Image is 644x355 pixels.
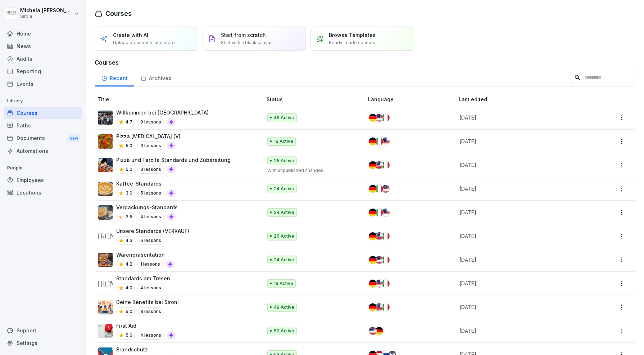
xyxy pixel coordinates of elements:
[375,161,383,169] img: us.svg
[4,174,82,186] div: Employees
[382,303,390,311] img: it.svg
[137,212,164,221] p: 4 lessons
[459,185,582,192] p: [DATE]
[98,324,113,338] img: ovcsqbf2ewum2utvc3o527vw.png
[4,337,82,349] a: Settings
[4,27,82,40] a: Home
[20,8,73,14] p: Michela [PERSON_NAME]
[274,115,294,121] p: 49 Active
[105,9,132,18] h1: Courses
[4,119,82,132] a: Paths
[459,256,582,263] p: [DATE]
[116,346,176,353] p: Brandschutz
[98,276,113,291] img: lqv555mlp0nk8rvfp4y70ul5.png
[369,280,377,288] img: de.svg
[4,145,82,157] a: Automations
[126,261,132,267] p: 4.2
[382,256,390,264] img: it.svg
[375,114,383,122] img: us.svg
[98,229,113,243] img: lqv555mlp0nk8rvfp4y70ul5.png
[369,256,377,264] img: de.svg
[369,232,377,240] img: de.svg
[382,209,390,216] img: us.svg
[126,332,132,338] p: 5.0
[116,156,231,164] p: Pizza und Farcita Standards und Zubereitung
[4,162,82,174] p: People
[4,52,82,65] a: Audits
[329,31,376,39] p: Browse Templates
[459,209,582,216] p: [DATE]
[126,214,132,220] p: 2.5
[20,14,73,19] p: Sironi
[113,39,175,46] p: Upload documents and more
[375,256,383,264] img: us.svg
[4,324,82,337] div: Support
[4,186,82,199] div: Locations
[137,165,164,174] p: 3 lessons
[382,185,390,193] img: us.svg
[97,95,264,103] p: Title
[382,114,390,122] img: it.svg
[116,109,209,116] p: Willkommen bei [GEOGRAPHIC_DATA]
[98,205,113,220] img: fasetpntm7x32yk9zlbwihav.png
[4,78,82,90] a: Events
[375,137,383,145] img: it.svg
[137,307,164,316] p: 8 lessons
[375,232,383,240] img: us.svg
[274,138,293,145] p: 18 Active
[4,132,82,145] a: DocumentsNew
[137,141,164,150] p: 3 lessons
[116,275,170,282] p: Standards am Tresen
[375,209,383,216] img: it.svg
[95,58,635,67] h3: Courses
[274,233,294,239] p: 26 Active
[382,161,390,169] img: it.svg
[369,137,377,145] img: de.svg
[221,31,266,39] p: Start from scratch
[274,328,294,334] p: 50 Active
[137,189,164,197] p: 5 lessons
[116,322,176,330] p: First Aid
[137,236,164,245] p: 6 lessons
[369,303,377,311] img: de.svg
[274,257,294,263] p: 24 Active
[116,204,178,211] p: Verpackungs-Standards
[4,95,82,107] p: Library
[459,303,582,311] p: [DATE]
[4,65,82,78] a: Reporting
[459,232,582,240] p: [DATE]
[267,167,357,174] p: With unpublished changes
[116,132,181,140] p: Pizza [MEDICAL_DATA] (V)
[375,303,383,311] img: us.svg
[4,40,82,52] a: News
[382,280,390,288] img: it.svg
[98,158,113,172] img: zyvhtweyt47y1etu6k7gt48a.png
[137,331,164,340] p: 4 lessons
[369,327,377,335] img: us.svg
[382,232,390,240] img: it.svg
[126,285,132,291] p: 4.0
[126,166,132,173] p: 5.0
[126,143,132,149] p: 5.0
[95,68,134,87] a: Recent
[4,107,82,119] a: Courses
[369,114,377,122] img: de.svg
[459,327,582,335] p: [DATE]
[375,185,383,193] img: it.svg
[134,68,178,87] a: Archived
[267,95,366,103] p: Status
[221,39,273,46] p: Start with a blank canvas
[116,251,174,258] p: Warenpräsentation
[375,280,383,288] img: us.svg
[369,185,377,193] img: de.svg
[369,161,377,169] img: de.svg
[459,161,582,169] p: [DATE]
[274,304,294,310] p: 49 Active
[116,227,189,235] p: Unsere Standards (VERKAUF)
